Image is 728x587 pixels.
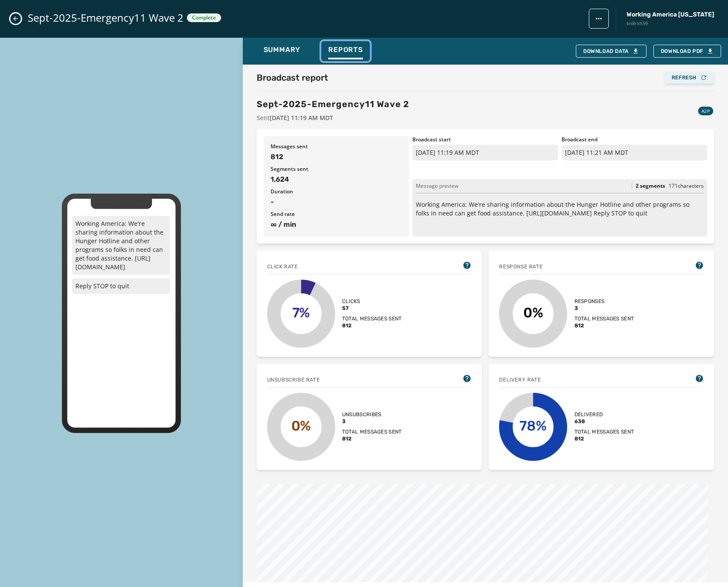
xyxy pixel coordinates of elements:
[271,219,402,230] span: ∞ / min
[416,200,704,218] p: Working America: We're sharing information about the Hunger Hotline and other programs so folks i...
[72,216,170,275] p: Working America: We're sharing information about the Hunger Hotline and other programs so folks i...
[575,418,634,425] span: 638
[627,20,714,27] span: kn8rxh59
[523,304,543,320] text: 0%
[342,315,402,322] span: Total messages sent
[589,9,609,29] button: broadcast action menu
[636,183,665,189] span: 2 segments
[342,411,402,418] span: Unsubscribes
[499,263,542,270] span: Response rate
[665,72,714,84] button: Refresh
[271,197,402,207] span: -
[575,322,634,329] span: 812
[575,428,634,435] span: Total messages sent
[562,145,707,160] p: [DATE] 11:21 AM MDT
[271,174,402,185] span: 1,624
[271,188,402,195] span: Duration
[292,304,310,320] text: 7%
[583,48,639,55] div: Download Data
[271,152,402,162] span: 812
[257,41,308,61] button: Summary
[412,145,558,160] p: [DATE] 11:19 AM MDT
[321,41,370,61] button: Reports
[342,322,402,329] span: 812
[575,315,634,322] span: Total messages sent
[328,46,363,54] span: Reports
[28,11,183,25] span: Sept-2025-Emergency11 Wave 2
[672,74,707,81] div: Refresh
[267,376,320,383] span: Unsubscribe Rate
[192,14,216,21] span: Complete
[627,10,714,19] span: Working America [US_STATE]
[575,435,634,442] span: 812
[342,428,402,435] span: Total messages sent
[576,45,646,58] button: Download Data
[412,136,558,143] span: Broadcast start
[291,417,311,434] text: 0%
[661,48,714,55] span: Download PDF
[342,298,402,305] span: Clicks
[698,107,713,115] div: A2P
[257,72,328,84] h2: Broadcast report
[271,143,402,150] span: Messages sent
[271,166,402,173] span: Segments sent
[416,183,458,189] span: Message preview
[653,45,721,58] button: Download PDF
[342,418,402,425] span: 3
[271,211,402,218] span: Send rate
[342,435,402,442] span: 812
[499,376,541,383] span: Delivery Rate
[257,98,409,110] h3: Sept-2025-Emergency11 Wave 2
[575,298,634,305] span: Responses
[257,114,409,122] span: Sent
[562,136,707,143] span: Broadcast end
[270,114,333,122] span: [DATE] 11:19 AM MDT
[72,278,170,294] p: Reply STOP to quit
[575,411,634,418] span: Delivered
[519,417,547,434] text: 78%
[669,182,704,189] span: 171 characters
[267,263,298,270] span: Click rate
[342,305,402,312] span: 57
[575,305,634,312] span: 3
[264,46,301,54] span: Summary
